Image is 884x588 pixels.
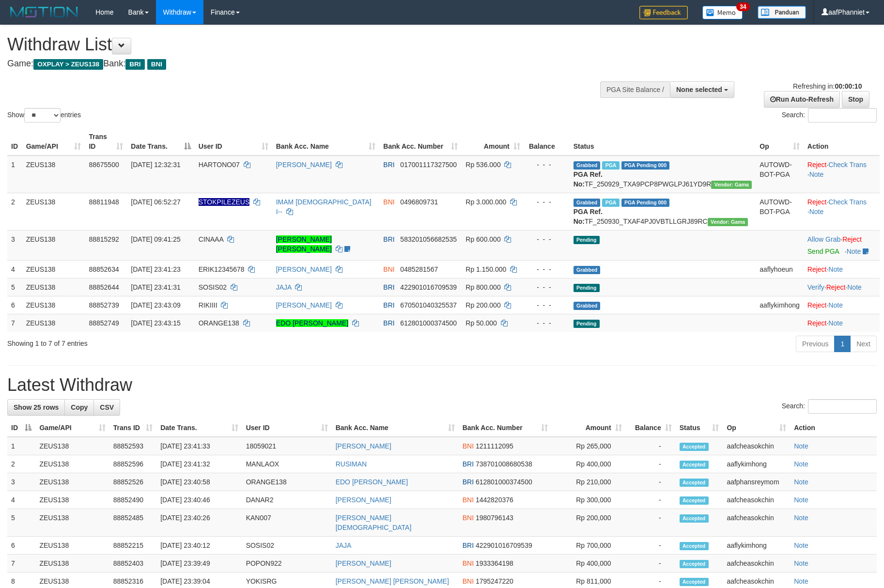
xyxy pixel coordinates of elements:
span: Accepted [680,479,709,487]
td: - [626,455,676,473]
th: Bank Acc. Name: activate to sort column ascending [332,419,459,437]
span: 88811948 [89,198,119,206]
a: Reject [807,319,827,327]
td: 6 [7,296,22,314]
span: BNI [147,59,166,70]
span: BRI [383,301,394,309]
td: 3 [7,473,35,491]
a: Show 25 rows [7,399,65,416]
span: Accepted [680,461,709,469]
a: Allow Grab [807,235,840,243]
td: aaflykimhong [723,537,790,555]
td: AUTOWD-BOT-PGA [756,155,804,193]
a: Note [847,283,862,291]
a: [PERSON_NAME] [PERSON_NAME] [336,577,449,585]
span: Pending [574,320,600,328]
span: BNI [463,577,474,585]
td: ZEUS138 [22,193,85,230]
td: ZEUS138 [35,473,109,491]
td: aafcheasokchin [723,437,790,455]
td: [DATE] 23:41:33 [156,437,242,455]
td: aaflyhoeun [756,260,804,278]
td: 4 [7,491,35,509]
span: [DATE] 09:41:25 [131,235,180,243]
a: Note [794,577,808,585]
a: Reject [807,161,827,169]
span: [DATE] 23:41:31 [131,283,180,291]
td: ZEUS138 [35,437,109,455]
td: - [626,555,676,573]
a: Note [847,248,861,255]
th: Op: activate to sort column ascending [723,419,790,437]
td: 7 [7,314,22,332]
span: HARTONO07 [199,161,240,169]
img: Feedback.jpg [639,6,688,19]
td: 7 [7,555,35,573]
span: Copy 0485281567 to clipboard [400,265,438,273]
span: Rp 3.000.000 [465,198,506,206]
a: [PERSON_NAME] [336,559,391,567]
span: · [807,235,842,243]
td: - [626,491,676,509]
td: 88852403 [109,555,157,573]
a: Note [809,170,824,178]
span: BNI [383,265,394,273]
a: 1 [834,336,851,352]
h1: Latest Withdraw [7,375,877,395]
label: Search: [782,108,877,123]
a: CSV [93,399,120,416]
td: aaflykimhong [756,296,804,314]
th: Game/API: activate to sort column ascending [22,128,85,155]
span: 88852739 [89,301,119,309]
td: MANLAOX [242,455,332,473]
a: [PERSON_NAME] [336,496,391,504]
td: ZEUS138 [35,555,109,573]
a: Run Auto-Refresh [764,91,840,108]
td: · [804,296,880,314]
a: EDO [PERSON_NAME] [276,319,348,327]
td: 4 [7,260,22,278]
td: ZEUS138 [22,314,85,332]
td: ZEUS138 [22,278,85,296]
a: [PERSON_NAME] [336,442,391,450]
span: CINAAA [199,235,223,243]
td: ORANGE138 [242,473,332,491]
span: Grabbed [574,199,601,207]
a: Next [850,336,877,352]
span: Copy 583201056682535 to clipboard [400,235,457,243]
div: Showing 1 to 7 of 7 entries [7,335,361,348]
div: - - - [528,234,566,244]
th: ID: activate to sort column descending [7,419,35,437]
a: Reject [807,301,827,309]
a: JAJA [336,542,352,549]
span: Accepted [680,560,709,568]
span: [DATE] 23:41:23 [131,265,180,273]
td: AUTOWD-BOT-PGA [756,193,804,230]
td: 5 [7,278,22,296]
a: Note [794,478,808,486]
td: 1 [7,437,35,455]
span: Grabbed [574,302,601,310]
td: - [626,537,676,555]
span: 88852634 [89,265,119,273]
span: None selected [676,86,722,93]
th: Bank Acc. Name: activate to sort column ascending [272,128,380,155]
th: Bank Acc. Number: activate to sort column ascending [379,128,462,155]
a: Copy [64,399,94,416]
td: [DATE] 23:40:58 [156,473,242,491]
b: PGA Ref. No: [574,170,603,188]
span: Pending [574,284,600,292]
span: 88675500 [89,161,119,169]
td: Rp 400,000 [552,555,626,573]
strong: 00:00:10 [835,82,862,90]
td: · · [804,193,880,230]
td: Rp 400,000 [552,455,626,473]
a: Check Trans [828,198,867,206]
td: ZEUS138 [22,155,85,193]
span: BNI [463,559,474,567]
th: User ID: activate to sort column ascending [195,128,272,155]
th: Status: activate to sort column ascending [676,419,723,437]
a: Reject [842,235,862,243]
span: Refreshing in: [793,82,862,90]
a: Reject [807,265,827,273]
